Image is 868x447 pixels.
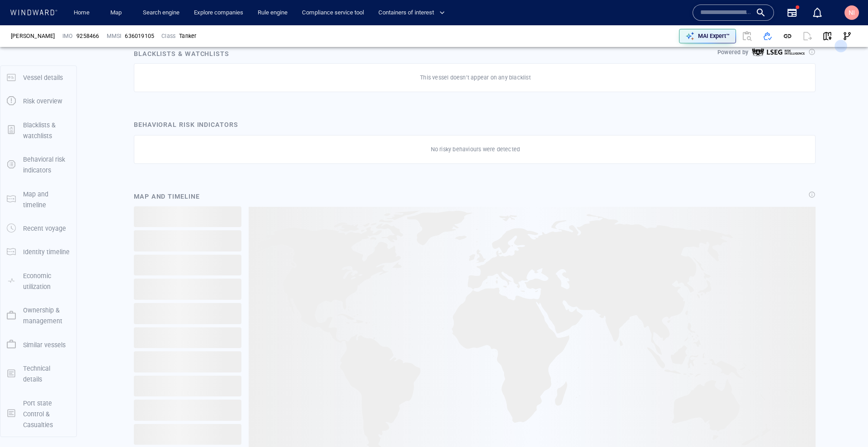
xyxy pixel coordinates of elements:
[0,73,76,81] a: Vessel details
[0,276,76,285] a: Economic utilization
[812,7,823,18] div: Notification center
[134,230,241,251] span: ‌
[817,26,837,46] button: View on map
[0,264,76,299] button: Economic utilization
[0,66,76,89] button: Vessel details
[23,247,70,257] p: Identity timeline
[125,32,154,40] div: 636019105
[0,369,76,377] a: Technical details
[420,74,531,82] p: This vessel doesn’t appear on any blacklist
[134,400,241,421] span: ‌
[837,26,857,46] button: Visual Link Analysis
[107,5,128,21] a: Map
[0,148,76,182] button: Behavioral risk indicators
[0,391,76,437] button: Port state Control & Casualties
[0,247,76,256] a: Identity timeline
[0,97,76,105] a: Risk overview
[62,32,73,40] p: IMO
[0,311,76,320] a: Ownership & management
[23,363,70,385] p: Technical details
[0,89,76,113] button: Risk overview
[0,340,76,349] a: Similar vessels
[698,32,730,40] p: MAI Expert™
[23,270,70,293] p: Economic utilization
[23,154,70,176] p: Behavioral risk indicators
[161,32,175,40] p: Class
[67,5,96,21] button: Home
[190,5,247,21] a: Explore companies
[378,8,445,18] span: Containers of interest
[23,398,70,431] p: Port state Control & Casualties
[134,351,241,372] span: ‌
[0,333,76,357] button: Similar vessels
[134,279,241,300] span: ‌
[23,189,70,211] p: Map and timeline
[830,406,861,440] iframe: Chat
[11,32,55,40] div: [PERSON_NAME]
[0,357,76,391] button: Technical details
[11,32,55,40] span: ASHLEY
[70,5,93,21] a: Home
[134,303,241,324] span: ‌
[843,4,861,22] button: NI
[134,376,241,397] span: ‌
[298,5,368,21] a: Compliance service tool
[375,5,453,21] button: Containers of interest
[23,223,66,234] p: Recent voyage
[0,240,76,264] button: Identity timeline
[130,187,203,205] div: Map and timeline
[179,32,196,40] div: Tanker
[758,26,778,46] button: Add to vessel list
[23,120,70,142] p: Blacklists & watchlists
[132,47,231,61] div: Blacklists & watchlists
[134,206,241,228] span: ‌
[107,32,122,40] p: MMSI
[23,305,70,327] p: Ownership & management
[0,298,76,333] button: Ownership & management
[23,72,63,83] p: Vessel details
[139,5,183,21] a: Search engine
[0,113,76,148] button: Blacklists & watchlists
[0,182,76,217] button: Map and timeline
[134,119,238,130] div: Behavioral risk indicators
[76,32,99,40] span: 9258466
[431,145,520,154] p: No risky behaviours were detected
[103,5,132,21] button: Map
[23,340,66,350] p: Similar vessels
[134,327,241,349] span: ‌
[0,126,76,134] a: Blacklists & watchlists
[23,96,62,107] p: Risk overview
[0,224,76,233] a: Recent voyage
[0,217,76,240] button: Recent voyage
[849,9,855,16] span: NI
[717,48,748,56] p: Powered by
[0,195,76,203] a: Map and timeline
[778,26,797,46] button: Get link
[254,5,291,21] a: Rule engine
[134,424,241,445] span: ‌
[679,29,736,43] button: MAI Expert™
[134,255,241,276] span: ‌
[0,160,76,169] a: Behavioral risk indicators
[0,409,76,418] a: Port state Control & Casualties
